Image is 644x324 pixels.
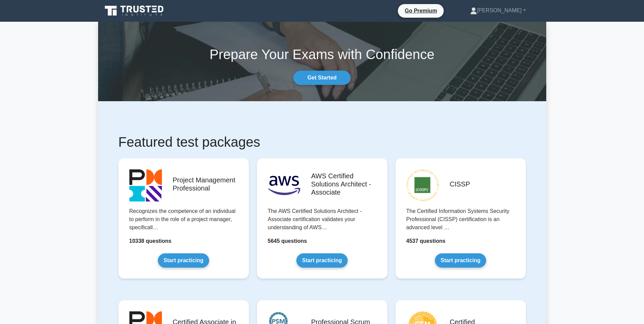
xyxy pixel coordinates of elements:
a: Start practicing [296,253,348,268]
a: Get Started [293,71,350,85]
h1: Prepare Your Exams with Confidence [98,46,546,62]
h1: Featured test packages [118,134,526,150]
a: Go Premium [401,6,441,15]
a: Start practicing [435,253,486,268]
a: Start practicing [158,253,209,268]
a: [PERSON_NAME] [454,4,542,17]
